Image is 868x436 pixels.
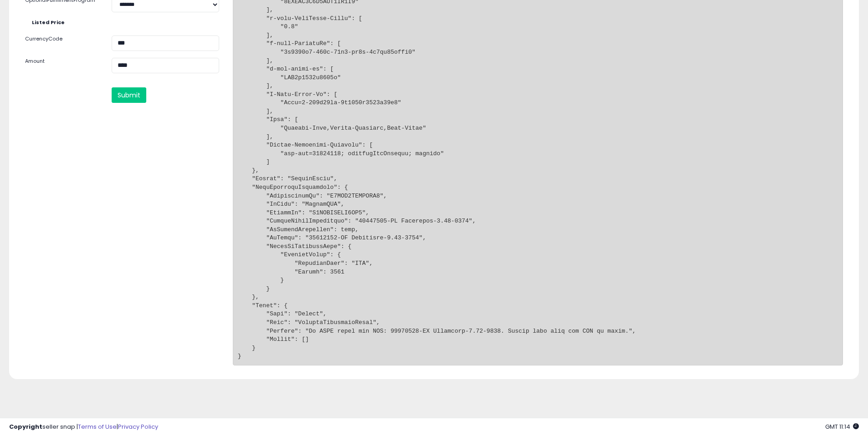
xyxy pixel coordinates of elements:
button: Submit [112,87,146,103]
label: Listed Price [25,19,106,26]
div: seller snap | | [9,423,158,431]
span: 2025-08-12 11:14 GMT [825,422,859,431]
a: Privacy Policy [118,422,158,431]
label: CurrencyCode [18,35,105,43]
strong: Copyright [9,422,42,431]
label: Amount [18,58,105,65]
a: Terms of Use [78,422,117,431]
